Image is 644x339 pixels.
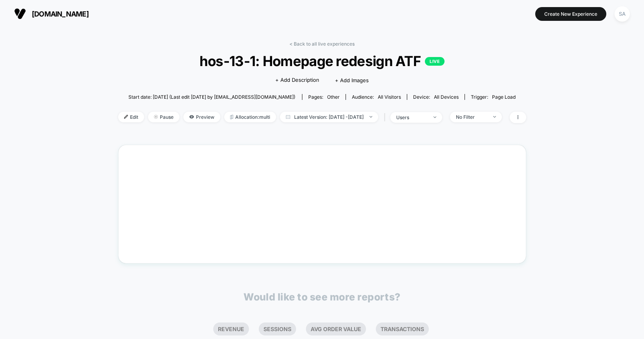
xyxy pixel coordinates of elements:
[280,112,378,122] span: Latest Version: [DATE] - [DATE]
[289,41,355,47] a: < Back to all live experiences
[382,112,390,123] span: |
[612,6,632,22] button: SA
[376,322,429,335] li: Transactions
[492,94,516,100] span: Page Load
[425,57,445,66] p: LIVE
[378,94,401,100] span: All Visitors
[335,77,369,83] span: + Add Images
[14,8,26,20] img: Visually logo
[154,115,158,119] img: end
[456,114,487,120] div: No Filter
[243,291,401,303] p: Would like to see more reports?
[224,112,276,122] span: Allocation: multi
[327,94,340,100] span: other
[306,322,366,335] li: Avg Order Value
[12,7,91,20] button: [DOMAIN_NAME]
[615,6,630,22] div: SA
[138,53,505,69] span: hos-13-1: Homepage redesign ATF
[183,112,220,122] span: Preview
[275,76,319,84] span: + Add Description
[259,322,296,335] li: Sessions
[434,94,459,100] span: all devices
[213,322,249,335] li: Revenue
[124,115,128,119] img: edit
[434,116,436,118] img: end
[396,114,428,120] div: users
[407,94,465,100] span: Device:
[471,94,516,100] div: Trigger:
[352,94,401,100] div: Audience:
[493,116,496,118] img: end
[128,94,295,100] span: Start date: [DATE] (Last edit [DATE] by [EMAIL_ADDRESS][DOMAIN_NAME])
[118,112,144,122] span: Edit
[148,112,179,122] span: Pause
[230,115,233,119] img: rebalance
[535,7,606,21] button: Create New Experience
[32,10,89,18] span: [DOMAIN_NAME]
[308,94,340,100] div: Pages:
[286,115,290,119] img: calendar
[370,116,372,118] img: end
